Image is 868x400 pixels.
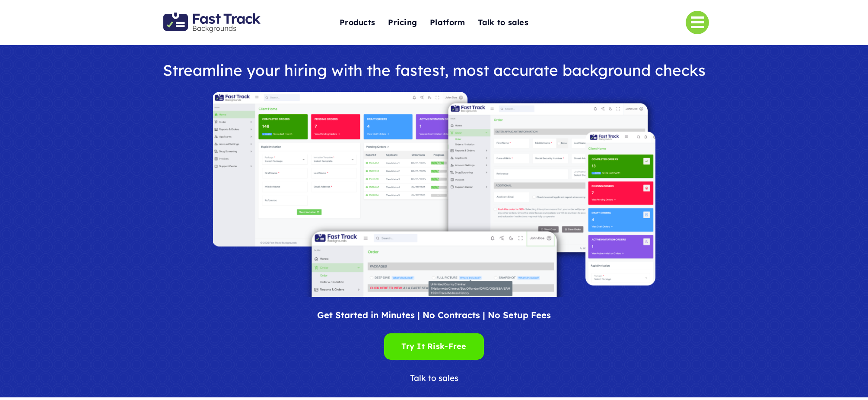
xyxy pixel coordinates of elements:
[296,1,572,44] nav: One Page
[410,373,458,383] span: Talk to sales
[388,16,417,29] span: Pricing
[213,92,655,297] img: Fast Track Backgrounds Platform
[478,16,528,29] span: Talk to sales
[401,340,466,353] span: Try It Risk-Free
[686,11,709,34] a: Link to #
[384,333,483,360] a: Try It Risk-Free
[153,62,715,79] h1: Streamline your hiring with the fastest, most accurate background checks
[478,13,528,32] a: Talk to sales
[430,16,465,29] span: Platform
[340,16,375,29] span: Products
[388,13,417,32] a: Pricing
[410,374,458,383] a: Talk to sales
[163,13,261,32] img: Fast Track Backgrounds Logo
[430,13,465,32] a: Platform
[163,12,261,21] a: Fast Track Backgrounds Logo
[317,310,551,320] span: Get Started in Minutes | No Contracts | No Setup Fees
